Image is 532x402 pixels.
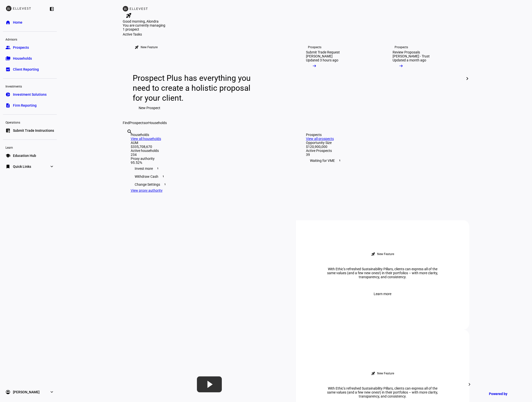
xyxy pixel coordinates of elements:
a: View proxy authority [131,188,163,192]
span: 1 [156,167,160,171]
button: New Prospect [133,103,166,113]
div: Submit Trade Request [306,50,340,54]
div: Updated a month ago [393,58,426,62]
a: ProspectsSubmit Trade Request[PERSON_NAME]Updated 3 hours ago [298,36,381,121]
div: With Ethic’s refreshed Sustainability Pillars, clients can express all of the same values (and a ... [320,267,445,279]
span: Firm Reporting [13,103,37,108]
div: Advisors [3,36,57,43]
div: Opportunity Size [306,141,461,145]
mat-icon: rocket_launch [135,45,139,49]
eth-mat-symbol: list_alt_add [5,128,10,133]
div: AUM [131,141,286,145]
eth-mat-symbol: school [5,153,10,158]
eth-mat-symbol: pie_chart [5,92,10,97]
span: Submit Trade Instructions [13,128,54,133]
a: groupProspects [3,43,57,52]
a: descriptionFirm Reporting [3,100,57,110]
span: You are currently managing [123,23,165,27]
div: Invest more [131,165,286,173]
eth-mat-symbol: expand_more [49,164,54,169]
eth-mat-symbol: bookmark [5,164,10,169]
a: ProspectsReview Proposals[PERSON_NAME] - TrustUpdated a month ago [385,36,467,121]
mat-icon: rocket_launch [371,252,375,256]
a: homeHome [3,17,57,27]
div: Updated 3 hours ago [306,58,338,62]
mat-icon: chevron_right [467,381,473,387]
div: Prospects [395,45,408,49]
div: New Feature [377,252,394,256]
div: $335,708,670 [131,145,286,149]
eth-mat-symbol: description [5,103,10,108]
div: Find or [123,121,469,125]
div: Good morning, Alondra [123,19,469,23]
eth-mat-symbol: left_panel_close [49,6,54,11]
div: Active Prospects [306,149,461,153]
div: Proxy authority [131,157,286,161]
div: Active households [131,149,286,153]
eth-mat-symbol: folder_copy [5,56,10,61]
a: View all households [131,137,161,141]
div: Learn [3,144,57,151]
span: Prospects [13,45,29,50]
a: View all prospects [306,137,334,141]
eth-mat-symbol: group [5,45,10,50]
span: Prospects [129,121,145,125]
span: Quick Links [13,164,31,169]
span: Households [148,121,167,125]
a: pie_chartInvestment Solutions [3,89,57,99]
span: 1 [161,175,165,179]
div: 1 prospect [123,27,173,31]
div: Change Settings [131,180,286,188]
div: [PERSON_NAME] [306,54,333,58]
div: Prospect Plus has everything you need to create a holistic proposal for your client. [133,73,255,103]
span: Learn more [374,289,391,299]
div: Review Proposals [393,50,420,54]
div: $120,900,000 [306,145,461,149]
div: Withdraw Cash [131,173,286,180]
mat-icon: rocket_launch [126,12,132,18]
span: 1 [163,182,167,186]
button: Learn more [368,289,397,299]
div: 39 [306,153,461,157]
span: Home [13,20,22,25]
div: New Feature [141,45,158,49]
div: New Feature [377,371,394,375]
mat-icon: rocket_launch [371,371,375,375]
div: Prospects [306,133,461,137]
span: Investment Solutions [13,92,47,97]
span: [PERSON_NAME] [13,390,40,395]
mat-icon: arrow_right_alt [399,63,404,68]
input: Enter name of prospect or household [127,135,128,141]
span: Households [13,56,32,61]
a: folder_copyHouseholds [3,53,57,63]
mat-icon: search [127,129,133,135]
mat-icon: arrow_right_alt [312,63,317,68]
div: [PERSON_NAME] - Trust [393,54,430,58]
span: Client Reporting [13,67,39,72]
div: Waiting for VME [306,157,461,165]
div: Households [131,133,286,137]
eth-mat-symbol: account_circle [5,390,10,395]
eth-mat-symbol: expand_more [49,390,54,395]
a: Powered by [486,389,525,398]
div: With Ethic’s refreshed Sustainability Pillars, clients can express all of the same values (and a ... [320,386,445,398]
div: Operations [3,119,57,126]
span: 1 [338,159,342,163]
eth-mat-symbol: home [5,20,10,25]
eth-mat-symbol: bid_landscape [5,67,10,72]
a: bid_landscapeClient Reporting [3,64,57,74]
div: Prospects [308,45,321,49]
div: 95.52% [131,161,286,165]
mat-icon: chevron_right [464,76,470,82]
span: Education Hub [13,153,36,158]
div: Active Tasks [123,32,469,36]
span: New Prospect [139,103,160,113]
div: Investments [3,83,57,89]
div: 234 [131,153,286,157]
